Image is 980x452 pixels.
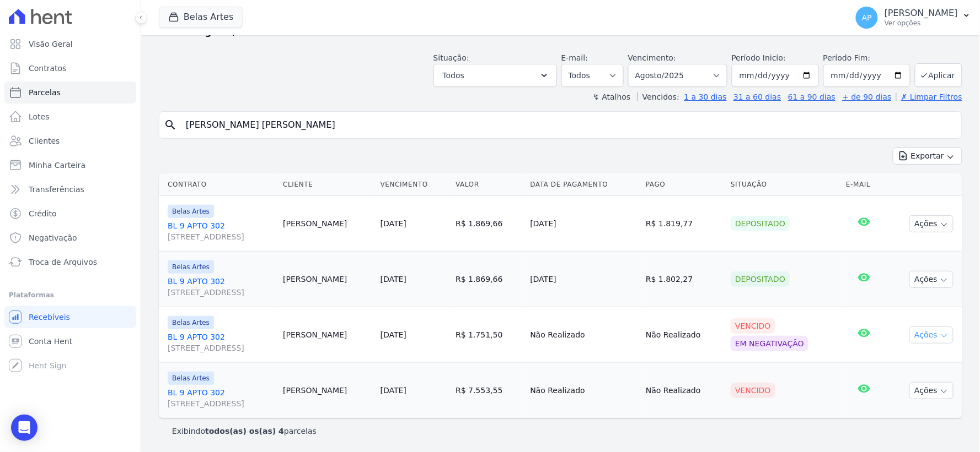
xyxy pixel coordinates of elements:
a: Recebíveis [4,306,136,328]
td: Não Realizado [641,307,726,363]
span: [STREET_ADDRESS] [168,231,274,242]
div: Open Intercom Messenger [11,415,38,441]
span: Parcelas [29,87,61,98]
th: Data de Pagamento [526,173,641,196]
span: AP [862,14,872,21]
th: Cliente [279,173,376,196]
td: [DATE] [526,196,641,252]
th: Pago [641,173,726,196]
a: Troca de Arquivos [4,251,136,273]
td: [PERSON_NAME] [279,363,376,418]
a: Minha Carteira [4,154,136,176]
label: Situação: [433,53,469,62]
span: Clientes [29,135,60,146]
td: Não Realizado [526,363,641,418]
td: R$ 1.819,77 [641,196,726,252]
a: Conta Hent [4,330,136,352]
a: [DATE] [381,275,406,284]
a: BL 9 APTO 302[STREET_ADDRESS] [168,220,274,242]
span: Minha Carteira [29,160,85,171]
span: Contratos [29,63,66,74]
button: Todos [433,64,557,87]
td: R$ 7.553,55 [451,363,526,418]
div: Vencido [731,318,775,334]
p: Ver opções [885,19,958,28]
button: Belas Artes [159,7,243,28]
label: E-mail: [561,53,588,62]
label: ↯ Atalhos [593,92,630,101]
span: Crédito [29,208,57,219]
td: Não Realizado [641,363,726,418]
th: Situação [726,173,842,196]
button: Ações [909,382,954,399]
i: search [164,118,177,132]
label: Período Fim: [823,52,911,64]
a: Contratos [4,57,136,79]
input: Buscar por nome do lote ou do cliente [179,114,957,136]
div: Plataformas [9,288,132,302]
a: BL 9 APTO 302[STREET_ADDRESS] [168,276,274,298]
td: [PERSON_NAME] [279,196,376,252]
a: [DATE] [381,330,406,339]
a: Negativação [4,227,136,249]
td: R$ 1.802,27 [641,252,726,307]
button: Exportar [893,148,962,165]
button: Ações [909,215,954,232]
th: E-mail [842,173,886,196]
span: Belas Artes [168,205,214,218]
a: + de 90 dias [843,92,892,101]
th: Valor [451,173,526,196]
th: Contrato [159,173,279,196]
td: R$ 1.869,66 [451,252,526,307]
p: Exibindo parcelas [172,426,317,437]
a: 1 a 30 dias [684,92,727,101]
button: Ações [909,326,954,344]
button: Aplicar [915,63,962,87]
div: Vencido [731,383,775,398]
span: Belas Artes [168,260,214,274]
a: Lotes [4,106,136,128]
a: [DATE] [381,386,406,395]
td: [PERSON_NAME] [279,252,376,307]
a: 61 a 90 dias [788,92,836,101]
td: Não Realizado [526,307,641,363]
td: R$ 1.869,66 [451,196,526,252]
div: Depositado [731,271,790,287]
b: todos(as) os(as) 4 [205,427,284,435]
label: Vencidos: [638,92,679,101]
span: Todos [443,69,464,82]
td: [DATE] [526,252,641,307]
span: Troca de Arquivos [29,257,97,268]
button: Ações [909,271,954,288]
a: Visão Geral [4,33,136,55]
span: [STREET_ADDRESS] [168,398,274,409]
div: Em negativação [731,336,808,351]
div: Depositado [731,216,790,231]
span: Negativação [29,232,77,243]
td: [PERSON_NAME] [279,307,376,363]
a: Transferências [4,178,136,200]
span: [STREET_ADDRESS] [168,287,274,298]
span: Lotes [29,111,50,122]
span: Belas Artes [168,372,214,385]
a: Clientes [4,130,136,152]
label: Vencimento: [628,53,676,62]
td: R$ 1.751,50 [451,307,526,363]
label: Período Inicío: [732,53,786,62]
span: Conta Hent [29,336,72,347]
span: Recebíveis [29,312,70,323]
span: Belas Artes [168,316,214,329]
a: 31 a 60 dias [733,92,781,101]
a: ✗ Limpar Filtros [896,92,962,101]
a: Parcelas [4,81,136,104]
p: [PERSON_NAME] [885,8,958,19]
a: [DATE] [381,219,406,228]
span: Transferências [29,184,84,195]
span: [STREET_ADDRESS] [168,342,274,353]
a: Crédito [4,203,136,225]
a: BL 9 APTO 302[STREET_ADDRESS] [168,331,274,353]
button: AP [PERSON_NAME] Ver opções [847,2,980,33]
span: Visão Geral [29,39,73,50]
a: BL 9 APTO 302[STREET_ADDRESS] [168,387,274,409]
th: Vencimento [376,173,452,196]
